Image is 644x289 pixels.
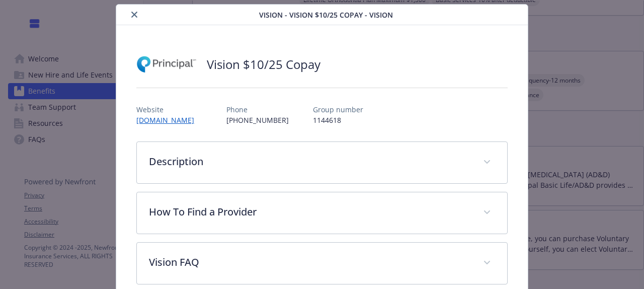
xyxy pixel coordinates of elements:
[259,10,393,20] span: Vision - Vision $10/25 Copay - Vision
[137,243,507,284] div: Vision FAQ
[136,104,202,115] p: Website
[313,104,363,115] p: Group number
[226,104,289,115] p: Phone
[313,115,363,125] p: 1144618
[149,255,470,270] p: Vision FAQ
[207,56,320,73] h2: Vision $10/25 Copay
[136,115,202,125] a: [DOMAIN_NAME]
[137,142,507,183] div: Description
[226,115,289,125] p: [PHONE_NUMBER]
[149,154,470,169] p: Description
[149,204,470,220] p: How To Find a Provider
[136,49,197,80] img: Principal Financial Group Inc
[137,192,507,234] div: How To Find a Provider
[128,9,140,21] button: close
